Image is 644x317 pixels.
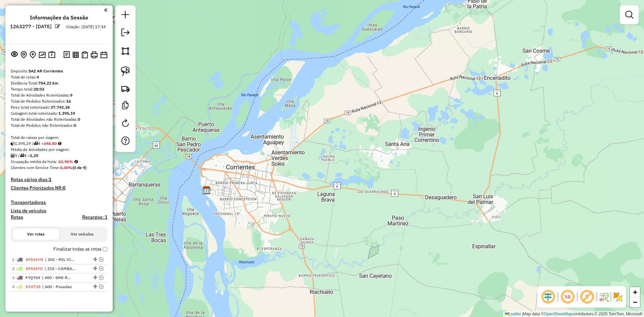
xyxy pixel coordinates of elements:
[118,81,133,96] a: Criar rota
[11,92,107,98] div: Total de Atividades Roteirizadas:
[11,68,107,74] div: Depósito:
[60,165,72,170] strong: 0,00%
[11,135,107,141] div: Total de caixas por viagem:
[72,165,87,170] strong: (0 de 9)
[11,200,107,205] h4: Transportadoras
[121,46,130,56] img: Selecionar atividades - polígono
[11,208,107,214] h4: Lista de veículos
[10,23,52,30] h6: 1263277 - [DATE]
[45,257,76,263] span: 202 - MIL VIVIENDAS, 920 - Microcentro II, 922 - LA CRUZ
[11,110,107,116] div: Cubagem total roteirizado:
[93,284,97,288] em: Alterar sequência das rotas
[579,289,595,305] span: Exibir rótulo
[25,275,40,280] span: FYQ769
[80,50,89,60] button: Visualizar Romaneio
[53,246,107,253] label: Finalizar todas as rotas
[20,154,24,158] i: Total de rotas
[71,50,80,59] button: Visualizar relatório de Roteirização
[30,153,38,158] strong: 2,25
[522,312,523,316] span: |
[12,266,43,271] span: 2 -
[11,142,15,146] i: Cubagem total roteirizado
[633,288,637,296] span: +
[505,312,521,316] a: Leaflet
[103,247,107,251] input: Finalizar todas as rotas
[12,275,40,280] span: 3 -
[11,153,107,159] div: 9 / 4 =
[74,160,78,164] em: Média calculada utilizando a maior ocupação (%Peso ou %Cubagem) de cada rota da sessão. Rotas cro...
[12,257,43,262] span: 1 -
[11,165,60,170] span: Clientes com Service Time:
[11,74,107,80] div: Total de rotas:
[12,284,41,289] span: 4 -
[11,122,107,128] div: Total de Pedidos não Roteirizados:
[99,257,103,261] em: Visualizar rota
[63,24,108,30] div: Criação: [DATE] 17:34
[202,186,211,195] img: SAZ AR Corrientes
[99,275,103,279] em: Visualizar rota
[63,185,65,191] strong: 0
[11,86,107,92] div: Tempo total:
[93,257,97,261] em: Alterar sequência das rotas
[119,116,132,131] a: Reroteirizar Sessão
[25,284,41,289] span: XXXT28
[78,117,80,122] strong: 0
[58,111,75,116] strong: 1.395,19
[630,297,640,307] a: Zoom out
[99,284,103,288] em: Visualizar rota
[121,66,130,76] img: Selecionar atividades - laço
[58,159,73,164] strong: 63,96%
[82,214,107,220] h4: Recargas: 1
[93,275,97,279] em: Alterar sequência das rotas
[34,87,44,92] strong: 28:03
[51,105,70,110] strong: 37.742,38
[58,142,61,146] i: Meta Caixas/viagem: 555,02 Diferença: -206,22
[93,266,97,270] em: Alterar sequência das rotas
[42,275,73,281] span: 400 - SMK Resistencia
[121,84,130,93] img: Criar rota
[45,266,75,272] span: 210 - CAMBACUA ABAIXO, 400 - SMK Resistencia
[633,298,637,306] span: −
[25,257,43,262] span: AF836YN
[37,50,47,59] button: Otimizar todas as rotas
[11,116,107,122] div: Total de Atividades não Roteirizadas:
[25,266,43,271] span: AF836YO
[540,289,556,305] span: Ocultar deslocamento
[70,93,72,98] strong: 9
[11,214,23,220] a: Rotas
[28,50,37,60] button: Adicionar Atividades
[11,104,107,110] div: Peso total roteirizado:
[44,141,57,146] strong: 348,80
[11,177,107,182] h4: Rotas vários dias:
[11,185,107,191] h4: Clientes Priorizados NR:
[119,26,132,41] a: Exportar sessão
[37,74,39,80] strong: 4
[11,159,57,164] span: Ocupação média da frota:
[13,228,59,240] button: Ver rotas
[559,289,576,305] span: Ocultar NR
[66,99,71,104] strong: 16
[11,154,15,158] i: Total de Atividades
[38,81,58,86] strong: 754,22 km
[11,141,107,147] div: 1.395,19 / 4 =
[89,50,99,60] button: Imprimir Rotas
[630,287,640,297] a: Zoom in
[11,147,107,153] div: Média de Atividades por viagem:
[62,50,71,60] button: Logs desbloquear sessão
[99,266,103,270] em: Visualizar rota
[59,228,105,240] button: Ver veículos
[11,98,107,104] div: Total de Pedidos Roteirizados:
[29,68,63,73] strong: SAZ AR Corrientes
[119,8,132,23] a: Nova sessão e pesquisa
[47,50,57,60] button: Painel de Sugestão
[544,312,573,316] a: OpenStreetMap
[598,292,609,302] img: Fluxo de ruas
[49,176,51,182] strong: 1
[55,24,60,29] em: Alterar nome da sessão
[612,292,623,302] img: Exibir/Ocultar setores
[503,311,644,317] div: Map data © contributors,© 2025 TomTom, Microsoft
[42,284,73,290] span: 600 - Posadas
[119,99,132,114] a: Criar modelo
[19,50,28,60] button: Centralizar mapa no depósito ou ponto de apoio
